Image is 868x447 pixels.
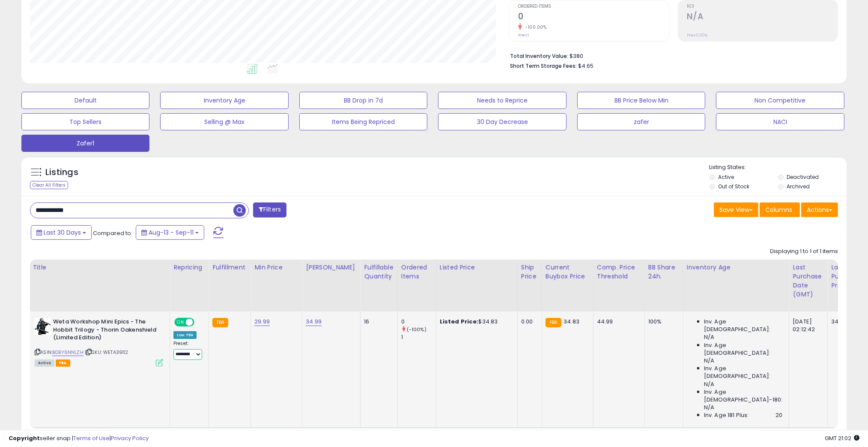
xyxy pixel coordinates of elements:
div: [DATE] 02:12:42 [793,318,821,333]
div: Listed Price [440,263,514,272]
button: Aug-13 - Sep-11 [136,225,204,240]
span: Inv. Age 181 Plus: [704,411,749,419]
div: Displaying 1 to 1 of 1 items [770,248,838,256]
div: 44.99 [597,318,638,326]
b: Total Inventory Value: [510,52,568,60]
div: Clear All Filters [30,181,68,189]
span: Ordered Items [518,4,668,9]
button: Needs to Reprice [438,92,566,109]
small: FBA [546,318,561,327]
span: Inv. Age [DEMOGRAPHIC_DATA]: [704,341,782,357]
b: Short Term Storage Fees: [510,62,577,69]
small: Prev: 1 [518,33,529,38]
h2: 0 [518,12,668,23]
h5: Listings [45,166,78,178]
small: (-100%) [407,326,427,333]
button: Selling @ Max [160,113,288,130]
span: ROI [687,4,838,9]
button: Default [21,92,149,109]
div: 34.95 [831,318,859,326]
div: Current Buybox Price [546,263,590,281]
span: N/A [704,404,714,411]
span: ON [175,319,186,326]
label: Out of Stock [719,183,750,190]
button: Filters [253,202,286,217]
span: All listings currently available for purchase on Amazon [35,359,54,367]
div: Fulfillable Quantity [364,263,394,281]
button: Save View [714,202,758,217]
button: Zafer1 [21,135,149,152]
div: 100% [648,318,677,326]
div: Last Purchase Date (GMT) [793,263,824,299]
a: Privacy Policy [111,434,149,442]
small: -100.00% [522,24,546,30]
button: NACI [716,113,844,130]
div: $34.83 [440,318,511,326]
div: 0.00 [521,318,535,326]
span: Columns [765,205,792,214]
span: Inv. Age [DEMOGRAPHIC_DATA]: [704,365,782,380]
div: Comp. Price Threshold [597,263,641,281]
span: $4.65 [578,62,594,70]
b: Listed Price: [440,317,479,326]
div: Last Purchase Price [831,263,862,290]
span: N/A [704,381,714,388]
div: seller snap | | [9,435,149,443]
button: Top Sellers [21,113,149,130]
small: Prev: 0.00% [687,33,708,38]
button: Items Being Repriced [299,113,427,130]
div: Inventory Age [687,263,785,272]
a: Terms of Use [73,434,110,442]
span: Inv. Age [DEMOGRAPHIC_DATA]-180: [704,388,782,404]
label: Archived [787,183,810,190]
span: OFF [193,319,207,326]
span: | SKU: WETA39112 [85,349,128,356]
button: Actions [801,202,838,217]
a: 29.99 [254,317,270,326]
span: 34.83 [564,317,579,326]
button: Non Competitive [716,92,844,109]
span: Compared to: [93,229,132,237]
span: Inv. Age [DEMOGRAPHIC_DATA]: [704,318,782,333]
button: Columns [760,202,800,217]
h2: N/A [687,12,838,23]
b: Weta Workshop Mini Epics - The Hobbit Trilogy - Thorin Oakenshield (Limited Edition) [53,318,157,344]
div: ASIN: [35,318,163,365]
span: Last 30 Days [44,228,81,237]
button: BB Drop in 7d [299,92,427,109]
button: zafer [577,113,705,130]
div: Fulfillment [212,263,247,272]
button: 30 Day Decrease [438,113,566,130]
div: 0 [401,318,436,326]
span: N/A [704,333,714,341]
button: Last 30 Days [31,225,92,240]
span: 20 [776,411,782,419]
a: B0BY6NNLZH [52,349,84,356]
div: [PERSON_NAME] [306,263,357,272]
button: Inventory Age [160,92,288,109]
label: Deactivated [787,173,819,181]
label: Active [719,173,734,181]
div: 16 [364,318,391,326]
span: FBA [56,359,70,367]
div: Ordered Items [401,263,433,281]
div: BB Share 24h. [648,263,680,281]
div: Repricing [173,263,205,272]
div: Low. FBA [173,331,197,339]
span: Aug-13 - Sep-11 [149,228,194,237]
p: Listing States: [710,163,847,172]
div: Preset: [173,341,202,360]
img: 41KpmR7lohL._SL40_.jpg [35,318,51,335]
span: N/A [704,357,714,365]
span: 2025-10-12 21:02 GMT [825,434,859,442]
li: $380 [510,50,832,60]
div: Title [33,263,166,272]
strong: Copyright [9,434,40,442]
div: Ship Price [521,263,538,281]
div: 1 [401,333,436,341]
div: Min Price [254,263,298,272]
button: BB Price Below Min [577,92,705,109]
a: 34.99 [306,317,322,326]
small: FBA [212,318,228,327]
